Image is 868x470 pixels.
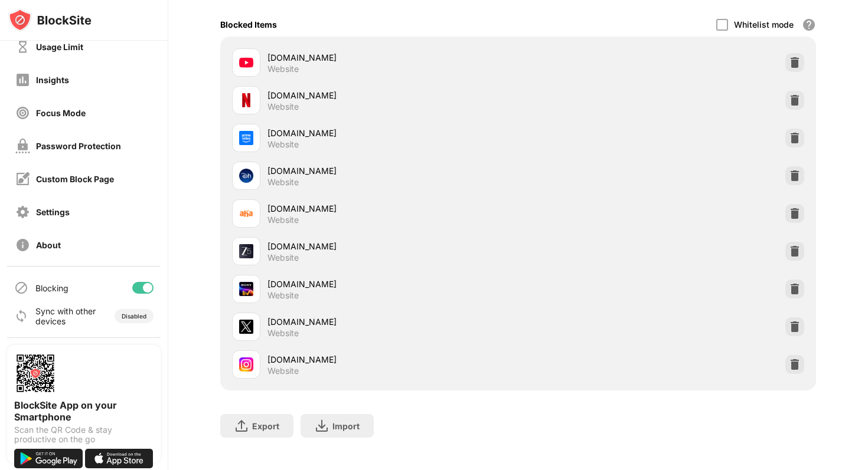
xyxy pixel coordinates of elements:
[267,51,518,64] div: [DOMAIN_NAME]
[239,131,253,145] img: favicons
[36,42,83,52] div: Usage Limit
[267,139,299,150] div: Website
[14,309,28,323] img: sync-icon.svg
[85,449,154,468] img: download-on-the-app-store.svg
[267,278,518,290] div: [DOMAIN_NAME]
[36,207,70,217] div: Settings
[239,320,253,334] img: favicons
[267,290,299,301] div: Website
[36,240,61,250] div: About
[36,75,69,85] div: Insights
[14,425,154,444] div: Scan the QR Code & stay productive on the go
[267,202,518,215] div: [DOMAIN_NAME]
[332,421,360,431] div: Import
[267,177,299,188] div: Website
[267,252,299,263] div: Website
[267,165,518,177] div: [DOMAIN_NAME]
[239,282,253,296] img: favicons
[15,238,30,252] img: about-off.svg
[267,240,518,252] div: [DOMAIN_NAME]
[36,141,121,151] div: Password Protection
[239,93,253,107] img: favicons
[267,127,518,139] div: [DOMAIN_NAME]
[15,40,30,54] img: time-usage-off.svg
[15,139,30,153] img: password-protection-off.svg
[8,8,92,32] img: logo-blocksite.svg
[239,206,253,221] img: favicons
[267,89,518,101] div: [DOMAIN_NAME]
[239,55,253,70] img: favicons
[122,313,146,320] div: Disabled
[15,172,30,186] img: customize-block-page-off.svg
[220,19,277,29] div: Blocked Items
[15,73,30,87] img: insights-off.svg
[239,244,253,258] img: favicons
[14,352,57,395] img: options-page-qr-code.png
[252,421,279,431] div: Export
[35,283,68,293] div: Blocking
[267,101,299,112] div: Website
[36,174,114,184] div: Custom Block Page
[267,215,299,225] div: Website
[36,108,86,118] div: Focus Mode
[14,449,83,468] img: get-it-on-google-play.svg
[15,205,30,219] img: settings-off.svg
[14,281,28,295] img: blocking-icon.svg
[267,328,299,338] div: Website
[14,399,154,423] div: BlockSite App on your Smartphone
[35,306,96,326] div: Sync with other devices
[267,315,518,328] div: [DOMAIN_NAME]
[267,366,299,376] div: Website
[239,169,253,183] img: favicons
[239,357,253,372] img: favicons
[734,19,794,29] div: Whitelist mode
[267,64,299,74] div: Website
[267,353,518,366] div: [DOMAIN_NAME]
[15,106,30,120] img: focus-off.svg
